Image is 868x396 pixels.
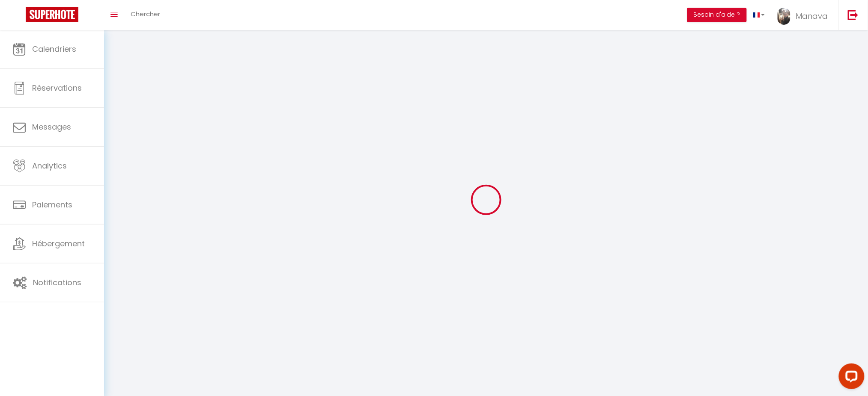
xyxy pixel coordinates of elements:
[32,160,67,171] span: Analytics
[796,11,828,21] span: Manava
[32,44,76,54] span: Calendriers
[832,360,868,396] iframe: LiveChat chat widget
[32,121,71,132] span: Messages
[687,8,747,22] button: Besoin d'aide ?
[131,9,160,18] span: Chercher
[26,7,78,22] img: Super Booking
[32,238,85,249] span: Hébergement
[778,8,790,25] img: ...
[33,277,81,288] span: Notifications
[32,83,82,93] span: Réservations
[32,199,72,210] span: Paiements
[848,9,859,20] img: logout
